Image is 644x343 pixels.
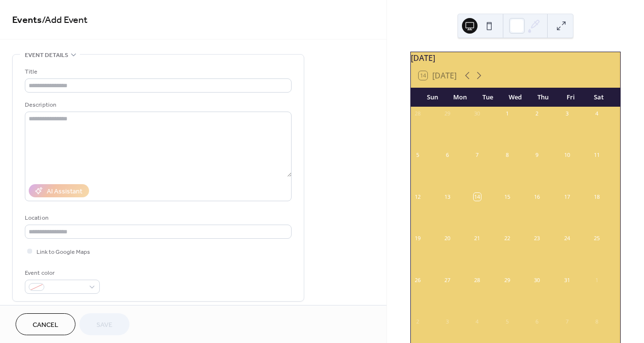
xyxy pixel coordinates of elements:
[42,11,88,30] span: / Add Event
[503,276,511,284] div: 29
[25,100,290,110] div: Description
[593,276,601,284] div: 1
[593,235,601,242] div: 25
[474,318,481,325] div: 4
[503,318,511,325] div: 5
[593,193,601,200] div: 18
[474,110,481,117] div: 30
[534,276,541,284] div: 30
[443,235,451,242] div: 20
[414,276,421,284] div: 26
[563,152,570,159] div: 10
[474,88,502,107] div: Tue
[474,193,481,200] div: 14
[25,67,290,77] div: Title
[474,152,481,159] div: 7
[474,235,481,242] div: 21
[534,110,541,117] div: 2
[593,152,601,159] div: 11
[474,276,481,284] div: 28
[12,11,42,30] a: Events
[503,110,511,117] div: 1
[414,318,421,325] div: 2
[443,152,451,159] div: 6
[557,88,585,107] div: Fri
[37,247,90,257] span: Link to Google Maps
[563,193,570,200] div: 17
[16,313,75,335] button: Cancel
[529,88,557,107] div: Thu
[585,88,612,107] div: Sat
[534,193,541,200] div: 16
[25,213,290,223] div: Location
[534,235,541,242] div: 23
[25,50,68,60] span: Event details
[25,268,98,278] div: Event color
[414,193,421,200] div: 12
[419,88,446,107] div: Sun
[563,318,570,325] div: 7
[414,110,421,117] div: 28
[33,320,58,330] span: Cancel
[443,318,451,325] div: 3
[443,193,451,200] div: 13
[593,318,601,325] div: 8
[443,276,451,284] div: 27
[534,318,541,325] div: 6
[443,110,451,117] div: 29
[503,193,511,200] div: 15
[563,276,570,284] div: 31
[503,152,511,159] div: 8
[414,152,421,159] div: 5
[411,52,620,64] div: [DATE]
[414,235,421,242] div: 19
[503,235,511,242] div: 22
[534,152,541,159] div: 9
[501,88,529,107] div: Wed
[563,235,570,242] div: 24
[563,110,570,117] div: 3
[446,88,474,107] div: Mon
[593,110,601,117] div: 4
